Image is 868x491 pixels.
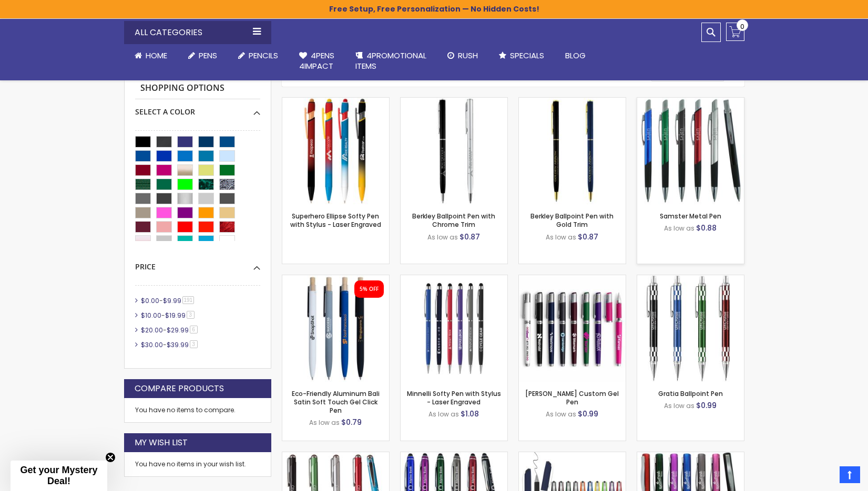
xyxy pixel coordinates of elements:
[740,22,744,32] span: 0
[437,44,488,67] a: Rush
[565,50,586,61] span: Blog
[519,97,626,106] a: Berkley Ballpoint Pen with Gold Trim
[135,460,260,468] div: You have no items in your wish list.
[138,311,198,320] a: $10.00-$19.993
[167,326,189,335] span: $29.99
[341,417,362,427] span: $0.79
[578,232,598,242] span: $0.87
[299,50,334,71] span: 4Pens 4impact
[401,98,507,204] img: Berkley Ballpoint Pen with Chrome Trim
[146,50,167,61] span: Home
[461,409,479,419] span: $1.08
[292,389,380,415] a: Eco-Friendly Aluminum Bali Satin Soft Touch Gel Click Pen
[138,326,201,335] a: $20.00-$29.996
[637,98,744,204] img: Samster Metal Pen
[525,389,619,406] a: [PERSON_NAME] Custom Gel Pen
[401,275,507,284] a: Minnelli Softy Pen with Stylus - Laser Engraved
[578,409,598,419] span: $0.99
[282,98,389,204] img: Superhero Ellipse Softy Pen with Stylus - Laser Engraved
[165,311,186,320] span: $19.99
[282,97,389,106] a: Superhero Ellipse Softy Pen with Stylus - Laser Engraved
[360,286,379,293] div: 5% OFF
[726,23,744,41] a: 0
[660,212,721,221] a: Samster Metal Pen
[228,44,289,67] a: Pencils
[696,223,717,233] span: $0.88
[546,233,576,242] span: As low as
[519,275,626,284] a: Earl Custom Gel Pen
[289,44,345,78] a: 4Pens4impact
[355,50,426,71] span: 4PROMOTIONAL ITEMS
[124,398,271,423] div: You have no items to compare.
[401,97,507,106] a: Berkley Ballpoint Pen with Chrome Trim
[135,383,224,394] strong: Compare Products
[249,50,278,61] span: Pencils
[546,410,576,419] span: As low as
[488,44,555,67] a: Specials
[664,401,695,410] span: As low as
[658,389,723,398] a: Gratia Ballpoint Pen
[124,44,178,67] a: Home
[412,212,495,229] a: Berkley Ballpoint Pen with Chrome Trim
[141,311,161,320] span: $10.00
[187,311,195,319] span: 3
[282,452,389,461] a: Royal Metal Pen
[178,44,228,67] a: Pens
[182,296,195,304] span: 191
[309,418,340,427] span: As low as
[290,212,381,229] a: Superhero Ellipse Softy Pen with Stylus - Laser Engraved
[696,400,717,411] span: $0.99
[407,389,501,406] a: Minnelli Softy Pen with Stylus - Laser Engraved
[282,275,389,382] img: Eco-Friendly Aluminum Bali Satin Soft Touch Gel Click Pen
[135,437,188,448] strong: My Wish List
[167,340,189,349] span: $39.99
[401,452,507,461] a: Colter Stylus Twist Metal Pen
[190,326,198,333] span: 6
[637,97,744,106] a: Samster Metal Pen
[135,77,260,100] strong: Shopping Options
[141,296,159,305] span: $0.00
[530,212,614,229] a: Berkley Ballpoint Pen with Gold Trim
[458,50,478,61] span: Rush
[138,340,201,349] a: $30.00-$39.993
[20,465,97,486] span: Get your Mystery Deal!
[519,452,626,461] a: Avendale Velvet Touch Stylus Gel Pen
[135,99,260,117] div: Select A Color
[519,275,626,382] img: Earl Custom Gel Pen
[637,275,744,284] a: Gratia Ballpoint Pen
[163,296,181,305] span: $9.99
[138,296,198,305] a: $0.00-$9.99191
[459,232,480,242] span: $0.87
[141,340,163,349] span: $30.00
[141,326,163,335] span: $20.00
[428,410,459,419] span: As low as
[555,44,596,67] a: Blog
[190,340,198,348] span: 3
[637,452,744,461] a: Daisy Metal Pen
[199,50,217,61] span: Pens
[11,461,107,491] div: Get your Mystery Deal!Close teaser
[427,233,458,242] span: As low as
[664,224,695,233] span: As low as
[282,275,389,284] a: Eco-Friendly Aluminum Bali Satin Soft Touch Gel Click Pen
[105,452,116,463] button: Close teaser
[345,44,437,78] a: 4PROMOTIONALITEMS
[401,275,507,382] img: Minnelli Softy Pen with Stylus - Laser Engraved
[124,21,271,44] div: All Categories
[135,254,260,272] div: Price
[840,466,860,483] a: Top
[510,50,544,61] span: Specials
[637,275,744,382] img: Gratia Ballpoint Pen
[519,98,626,204] img: Berkley Ballpoint Pen with Gold Trim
